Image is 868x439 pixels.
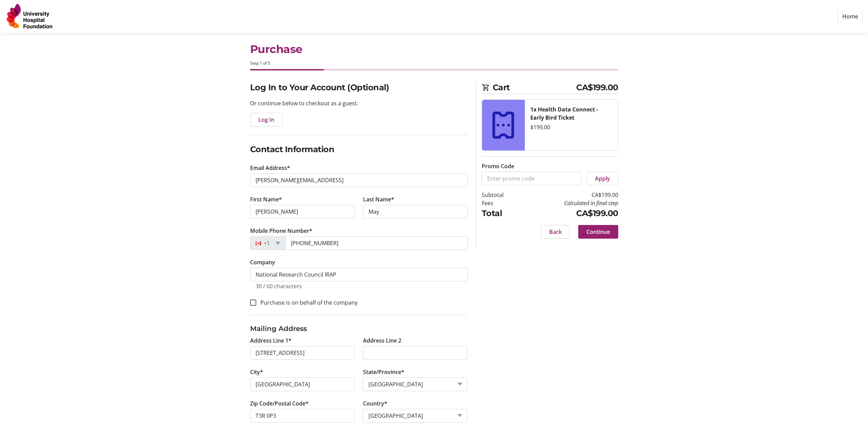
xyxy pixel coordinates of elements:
[250,143,468,156] h2: Contact Information
[250,99,468,107] p: Or continue below to checkout as a guest.
[493,81,576,94] span: Cart
[250,399,309,408] label: Zip Code/Postal Code*
[586,228,610,236] span: Continue
[482,199,521,207] td: Fees
[363,399,387,408] label: Country*
[256,298,358,307] label: Purchase is on behalf of the company
[576,81,618,94] span: CA$199.00
[250,41,618,57] h1: Purchase
[482,172,581,185] input: Enter promo code
[482,162,514,170] label: Promo Code
[250,164,290,172] label: Email Address*
[285,236,468,250] input: (506) 234-5678
[250,409,355,423] input: Zip or Postal Code
[521,199,618,207] td: Calculated in final step
[250,323,468,334] h3: Mailing Address
[482,207,521,219] td: Total
[549,228,562,236] span: Back
[258,116,274,124] span: Log In
[363,195,394,203] label: Last Name*
[250,113,283,127] button: Log In
[530,123,612,131] div: $199.00
[250,377,355,391] input: City
[521,191,618,199] td: CA$199.00
[250,346,355,360] input: Address
[530,106,598,121] strong: 1x Health Data Connect - Early Bird Ticket
[250,258,275,266] label: Company
[521,207,618,219] td: CA$199.00
[250,336,292,345] label: Address Line 1*
[587,172,618,185] button: Apply
[838,10,863,23] a: Home
[250,195,282,203] label: First Name*
[250,368,263,376] label: City*
[250,227,312,235] label: Mobile Phone Number*
[595,174,610,183] span: Apply
[541,225,570,239] button: Back
[578,225,618,239] button: Continue
[256,282,302,290] tr-character-limit: 30 / 60 characters
[363,368,404,376] label: State/Province*
[250,81,468,94] h2: Log In to Your Account (Optional)
[5,3,54,30] img: University Hospital Foundation's Logo
[482,191,521,199] td: Subtotal
[363,336,401,345] label: Address Line 2
[250,60,618,66] div: Step 1 of 5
